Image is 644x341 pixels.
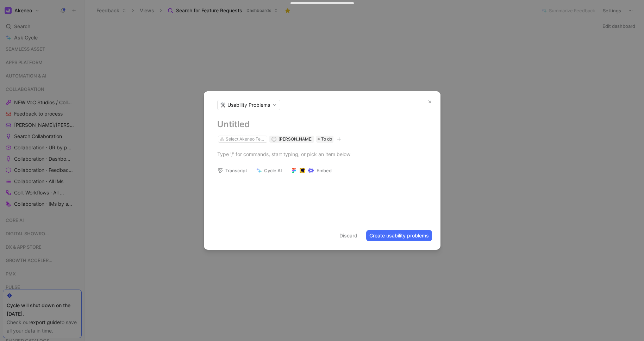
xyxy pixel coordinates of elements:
[227,101,270,108] span: Usability Problems
[366,230,432,241] button: Create usability problems
[321,136,332,143] span: To do
[279,136,313,142] span: [PERSON_NAME]
[253,166,285,175] button: Cycle AI
[220,103,225,107] img: 🛠️
[288,166,335,175] button: Embed
[272,137,276,141] div: A
[226,136,265,143] div: Select Akeneo Feature
[336,230,361,241] button: Discard
[316,136,333,143] div: To do
[214,166,250,175] button: Transcript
